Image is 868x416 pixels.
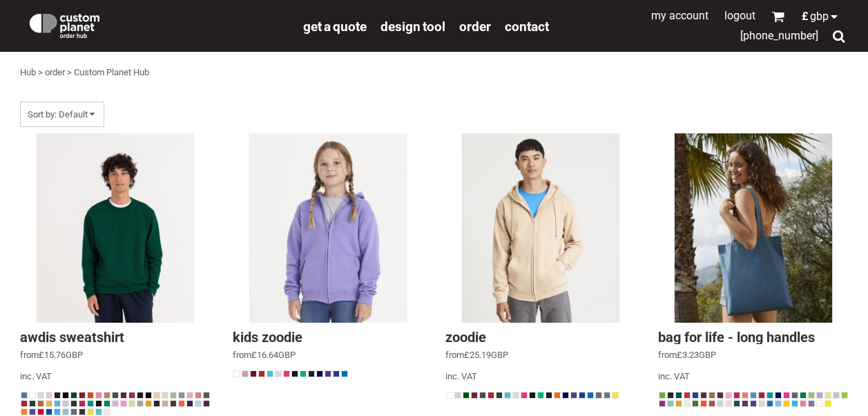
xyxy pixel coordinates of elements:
div: from [658,348,849,363]
span: inc. VAT [658,371,690,381]
span: GBP [66,350,83,360]
a: AWDis sweatshirt [20,329,124,346]
span: Sort by: Default [20,102,104,127]
a: Bag for life - long handles [658,329,815,346]
div: from [233,348,423,363]
span: £16.64 [251,350,296,360]
span: £15.76 [39,350,83,360]
div: > [67,66,72,80]
img: Custom Planet [27,10,102,38]
a: order [45,67,65,77]
a: design tool [380,18,445,34]
span: inc. VAT [445,371,477,381]
span: inc. VAT [20,371,52,381]
span: design tool [380,19,445,35]
div: > [38,66,43,80]
span: GBP [491,350,508,360]
div: from [445,348,636,363]
a: My Account [651,9,708,22]
span: £25.19 [464,350,508,360]
a: Hub [20,67,36,77]
a: Zoodie [445,329,486,346]
a: Custom Planet [20,3,296,45]
a: Kids Zoodie [233,329,302,346]
span: [PHONE_NUMBER] [740,29,818,42]
div: Custom Planet Hub [74,66,149,80]
span: £3.23 [677,350,716,360]
span: GBP [810,11,829,22]
a: Logout [724,9,755,22]
span: order [459,19,491,35]
span: Contact [505,19,549,35]
span: £ [802,11,810,22]
span: GBP [278,350,296,360]
a: get a quote [303,18,367,34]
span: GBP [699,350,716,360]
span: get a quote [303,19,367,35]
a: order [459,18,491,34]
a: Contact [505,18,549,34]
div: from [20,348,211,363]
